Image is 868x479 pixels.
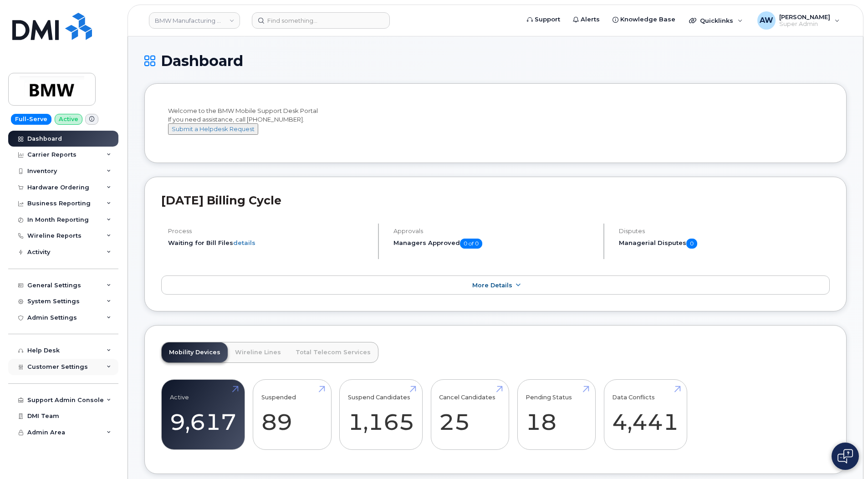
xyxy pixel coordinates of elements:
[288,342,378,362] a: Total Telecom Services
[228,342,288,362] a: Wireline Lines
[168,123,258,135] button: Submit a Helpdesk Request
[168,125,258,132] a: Submit a Helpdesk Request
[162,342,228,362] a: Mobility Devices
[612,385,679,445] a: Data Conflicts 4,441
[460,239,482,249] span: 0 of 0
[170,385,236,445] a: Active 9,617
[261,385,323,445] a: Suspended 89
[439,385,500,445] a: Cancel Candidates 25
[393,228,596,234] h4: Approvals
[619,239,830,249] h5: Managerial Disputes
[686,239,697,249] span: 0
[233,239,255,246] a: details
[526,385,587,445] a: Pending Status 18
[472,282,512,289] span: More Details
[168,239,370,247] li: Waiting for Bill Files
[144,53,847,69] h1: Dashboard
[168,228,370,234] h4: Process
[168,107,823,143] div: Welcome to the BMW Mobile Support Desk Portal If you need assistance, call [PHONE_NUMBER].
[837,449,853,464] img: Open chat
[348,385,414,445] a: Suspend Candidates 1,165
[393,239,596,249] h5: Managers Approved
[161,194,830,207] h2: [DATE] Billing Cycle
[619,228,830,234] h4: Disputes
